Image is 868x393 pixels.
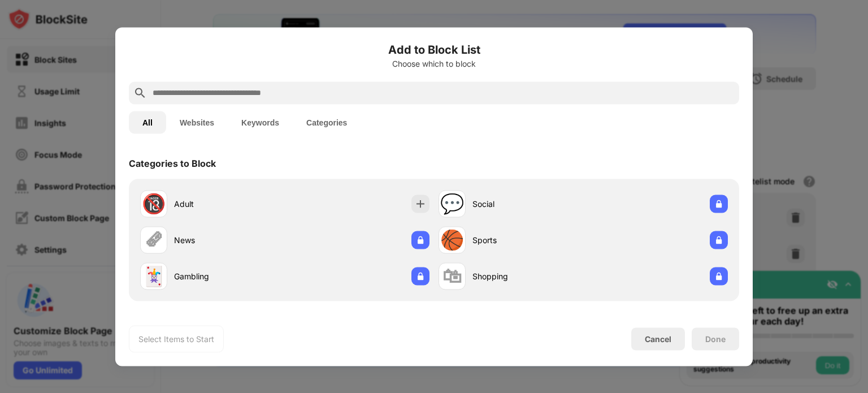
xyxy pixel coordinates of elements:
[166,111,228,133] button: Websites
[440,192,464,215] div: 💬
[440,228,464,252] div: 🏀
[129,41,739,58] h6: Add to Block List
[472,234,583,246] div: Sports
[142,265,166,288] div: 🃏
[129,157,216,169] div: Categories to Block
[228,111,293,133] button: Keywords
[472,198,583,210] div: Social
[705,334,726,343] div: Done
[174,270,285,282] div: Gambling
[142,192,166,215] div: 🔞
[144,228,163,252] div: 🗞
[138,333,214,344] div: Select Items to Start
[129,59,739,68] div: Choose which to block
[129,111,166,133] button: All
[133,86,147,100] img: search.svg
[174,198,285,210] div: Adult
[442,265,462,288] div: 🛍
[645,334,671,344] div: Cancel
[174,234,285,246] div: News
[472,270,583,282] div: Shopping
[293,111,361,133] button: Categories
